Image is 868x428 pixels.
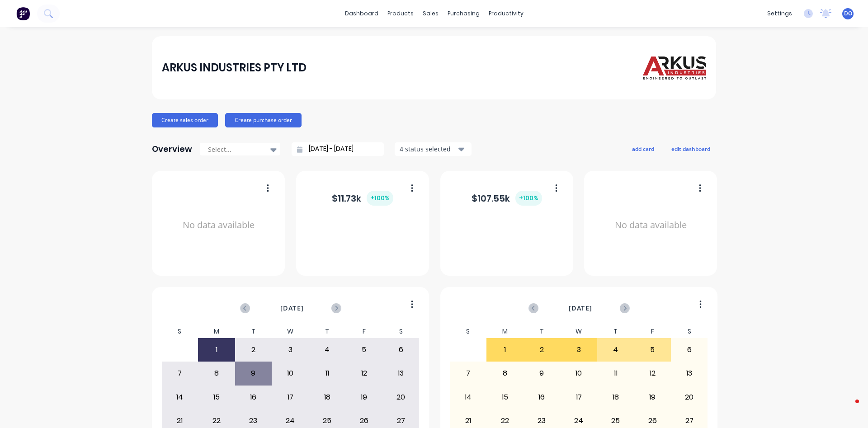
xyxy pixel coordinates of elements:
[837,397,859,419] iframe: Intercom live chat
[844,9,852,18] span: DO
[763,7,797,20] div: settings
[152,140,192,158] div: Overview
[309,362,345,385] div: 11
[383,362,419,385] div: 13
[272,339,308,361] div: 3
[524,325,561,338] div: T
[272,386,308,409] div: 17
[400,144,457,154] div: 4 status selected
[383,386,419,409] div: 20
[486,325,524,338] div: M
[560,325,597,338] div: W
[345,325,382,338] div: F
[198,339,235,361] div: 1
[309,325,346,338] div: T
[594,183,708,268] div: No data available
[16,7,30,20] img: Factory
[472,191,542,206] div: $ 107.55k
[272,362,308,385] div: 10
[598,386,634,409] div: 18
[671,325,708,338] div: S
[634,339,670,361] div: 5
[450,386,486,409] div: 14
[162,183,275,268] div: No data available
[561,362,597,385] div: 10
[634,386,670,409] div: 19
[561,386,597,409] div: 17
[340,7,383,20] a: dashboard
[236,339,272,361] div: 2
[598,362,634,385] div: 11
[272,325,309,338] div: W
[225,113,302,127] button: Create purchase order
[634,362,670,385] div: 12
[524,386,560,409] div: 16
[524,362,560,385] div: 9
[235,325,272,338] div: T
[236,386,272,409] div: 16
[665,143,716,155] button: edit dashboard
[561,339,597,361] div: 3
[643,51,706,84] img: ARKUS INDUSTRIES PTY LTD
[671,386,708,409] div: 20
[395,142,472,156] button: 4 status selected
[162,59,307,77] div: ARKUS INDUSTRIES PTY LTD
[162,386,198,409] div: 14
[626,143,660,155] button: add card
[346,362,382,385] div: 12
[309,386,345,409] div: 18
[671,362,708,385] div: 13
[569,303,592,313] span: [DATE]
[484,7,528,20] div: productivity
[634,325,671,338] div: F
[198,325,235,338] div: M
[367,191,393,206] div: + 100 %
[598,339,634,361] div: 4
[450,362,486,385] div: 7
[515,191,542,206] div: + 100 %
[671,339,708,361] div: 6
[152,113,218,127] button: Create sales order
[162,362,198,385] div: 7
[346,386,382,409] div: 19
[198,362,235,385] div: 8
[487,362,523,385] div: 8
[597,325,634,338] div: T
[487,386,523,409] div: 15
[450,325,487,338] div: S
[383,339,419,361] div: 6
[236,362,272,385] div: 9
[382,325,420,338] div: S
[346,339,382,361] div: 5
[309,339,345,361] div: 4
[161,325,198,338] div: S
[332,191,393,206] div: $ 11.73k
[524,339,560,361] div: 2
[383,7,418,20] div: products
[198,386,235,409] div: 15
[487,339,523,361] div: 1
[280,303,304,313] span: [DATE]
[443,7,484,20] div: purchasing
[418,7,443,20] div: sales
